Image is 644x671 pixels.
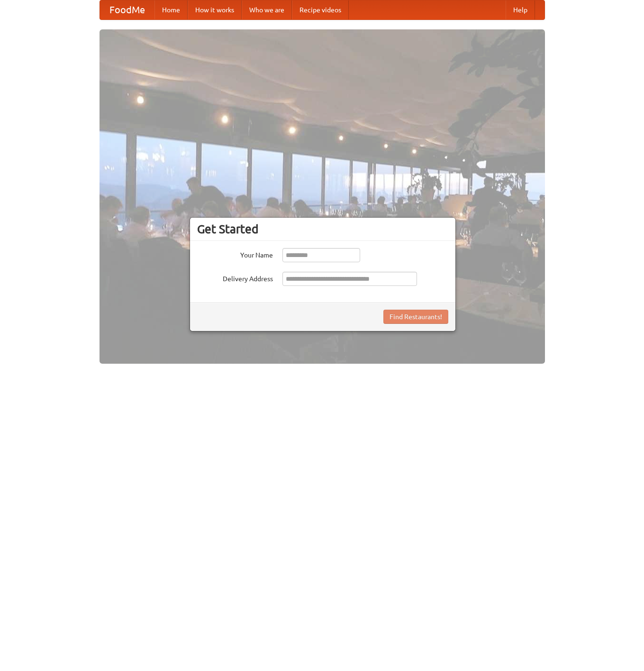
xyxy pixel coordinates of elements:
[188,0,242,19] a: How it works
[242,0,292,19] a: Who we are
[197,248,273,260] label: Your Name
[506,0,535,19] a: Help
[154,0,188,19] a: Home
[197,272,273,284] label: Delivery Address
[197,222,448,236] h3: Get Started
[383,310,448,324] button: Find Restaurants!
[100,0,154,19] a: FoodMe
[292,0,349,19] a: Recipe videos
